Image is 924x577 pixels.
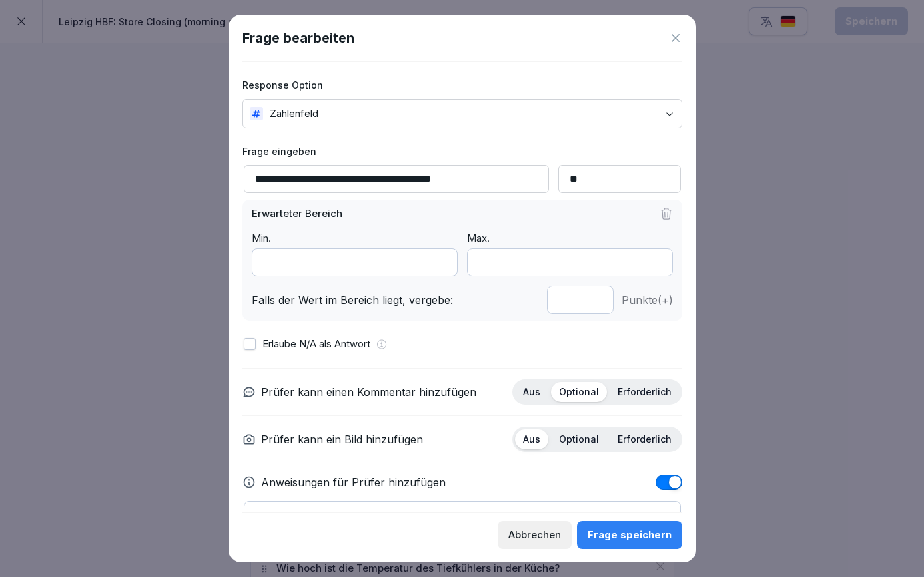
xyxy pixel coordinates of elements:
[559,386,599,398] p: Optional
[252,231,458,246] p: Min.
[242,28,354,48] h1: Frage bearbeiten
[261,474,446,490] p: Anweisungen für Prüfer hinzufügen
[559,433,599,445] p: Optional
[622,292,673,308] p: Punkte (+)
[261,384,476,400] p: Prüfer kann einen Kommentar hinzufügen
[498,521,572,549] button: Abbrechen
[261,431,423,447] p: Prüfer kann ein Bild hinzufügen
[523,433,540,445] p: Aus
[577,521,682,549] button: Frage speichern
[252,292,539,308] p: Falls der Wert im Bereich liegt, vergebe:
[618,386,672,398] p: Erforderlich
[467,231,673,246] p: Max.
[618,433,672,445] p: Erforderlich
[523,386,540,398] p: Aus
[262,337,370,352] p: Erlaube N/A als Antwort
[508,528,561,542] div: Abbrechen
[242,144,682,158] label: Frage eingeben
[588,528,672,542] div: Frage speichern
[252,206,342,222] p: Erwarteter Bereich
[242,78,682,92] label: Response Option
